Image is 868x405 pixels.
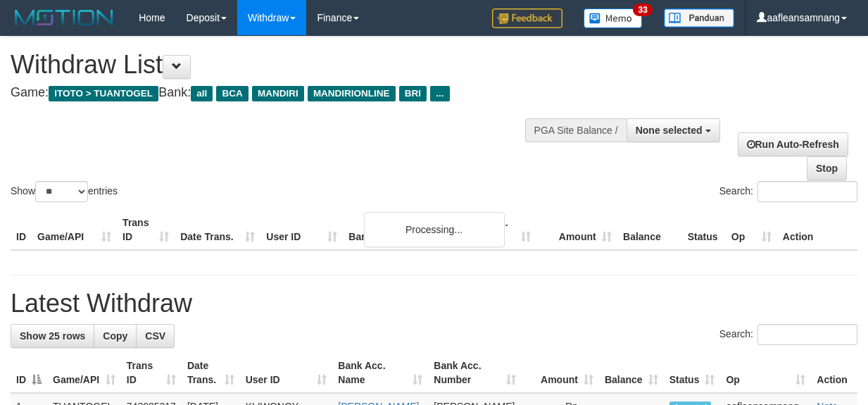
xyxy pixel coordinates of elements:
span: BRI [399,86,427,101]
span: 33 [633,4,652,16]
input: Search: [757,181,857,202]
th: Action [811,353,857,393]
a: Run Auto-Refresh [738,132,848,156]
th: Bank Acc. Name [343,210,455,250]
span: MANDIRI [252,86,304,101]
th: Date Trans. [175,210,260,250]
th: Date Trans.: activate to sort column ascending [182,353,240,393]
th: Action [777,210,857,250]
th: Op: activate to sort column ascending [720,353,811,393]
label: Show entries [11,181,118,202]
th: Game/API: activate to sort column ascending [47,353,121,393]
th: Balance [617,210,682,250]
h1: Withdraw List [11,51,565,79]
button: None selected [627,118,720,142]
img: Button%20Memo.svg [584,8,643,28]
span: Copy [103,330,127,342]
span: ... [430,86,449,101]
th: User ID [260,210,343,250]
span: BCA [216,86,248,101]
select: Showentries [35,181,88,202]
th: Op [726,210,777,250]
th: Trans ID [117,210,175,250]
input: Search: [757,324,857,345]
div: Processing... [364,212,505,247]
th: Amount: activate to sort column ascending [522,353,599,393]
label: Search: [719,181,857,202]
h4: Game: Bank: [11,86,565,100]
a: Show 25 rows [11,324,94,348]
label: Search: [719,324,857,345]
img: MOTION_logo.png [11,7,118,28]
th: Status: activate to sort column ascending [664,353,721,393]
span: Show 25 rows [20,330,85,342]
th: Status [682,210,726,250]
th: Bank Acc. Number [455,210,536,250]
span: CSV [145,330,165,342]
a: Copy [94,324,137,348]
img: panduan.png [664,8,734,27]
span: MANDIRIONLINE [308,86,396,101]
div: PGA Site Balance / [525,118,627,142]
a: CSV [136,324,175,348]
th: ID [11,210,32,250]
th: Balance: activate to sort column ascending [599,353,664,393]
th: Amount [536,210,617,250]
span: ITOTO > TUANTOGEL [49,86,158,101]
th: Game/API [32,210,117,250]
th: Bank Acc. Number: activate to sort column ascending [428,353,522,393]
th: Bank Acc. Name: activate to sort column ascending [332,353,428,393]
span: all [191,86,213,101]
th: User ID: activate to sort column ascending [240,353,333,393]
th: Trans ID: activate to sort column ascending [121,353,182,393]
span: None selected [636,125,703,136]
th: ID: activate to sort column descending [11,353,47,393]
img: Feedback.jpg [492,8,562,28]
h1: Latest Withdraw [11,289,857,318]
a: Stop [807,156,847,180]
